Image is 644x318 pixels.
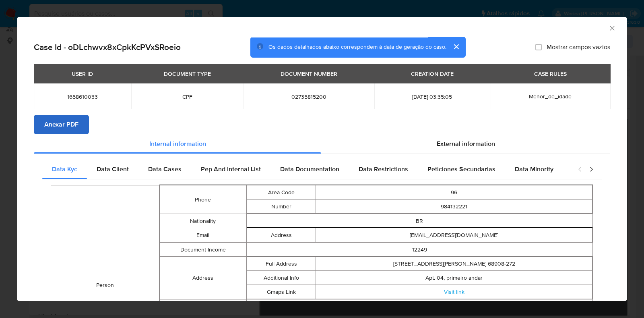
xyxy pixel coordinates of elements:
[160,228,246,243] td: Email
[427,164,495,174] span: Peticiones Secundarias
[148,164,182,174] span: Data Cases
[149,139,206,148] span: Internal information
[547,43,610,51] span: Mostrar campos vazios
[160,299,246,314] td: Income
[535,44,542,50] input: Mostrar campos vazios
[529,92,572,100] span: Menor_de_idade
[316,228,592,242] td: [EMAIL_ADDRESS][DOMAIN_NAME]
[515,164,553,174] span: Data Minority
[97,164,129,174] span: Data Client
[444,288,464,296] a: Visit link
[268,43,446,51] span: Os dados detalhados abaixo correspondem à data de geração do caso.
[316,185,592,200] td: 96
[276,67,342,81] div: DOCUMENT NUMBER
[384,93,480,100] span: [DATE] 03:35:05
[608,24,615,31] button: Fechar a janela
[141,93,234,100] span: CPF
[316,257,592,271] td: [STREET_ADDRESS][PERSON_NAME] 68908-272
[247,271,316,285] td: Additional Info
[529,67,572,81] div: CASE RULES
[44,116,78,133] span: Anexar PDF
[34,115,89,134] button: Anexar PDF
[446,37,466,56] button: cerrar
[42,160,570,179] div: Detailed internal info
[247,200,316,214] td: Number
[160,257,246,299] td: Address
[246,214,593,228] td: BR
[201,164,261,174] span: Pep And Internal List
[246,299,593,314] td: 12249
[17,17,627,301] div: closure-recommendation-modal
[247,185,316,200] td: Area Code
[159,67,216,81] div: DOCUMENT TYPE
[253,93,365,100] span: 02735815200
[247,228,316,242] td: Address
[359,164,408,174] span: Data Restrictions
[160,243,246,257] td: Document Income
[247,257,316,271] td: Full Address
[160,214,246,228] td: Nationality
[247,285,316,299] td: Gmaps Link
[437,139,495,148] span: External information
[246,243,593,257] td: 12249
[34,134,610,154] div: Detailed info
[316,271,592,285] td: Apt. 04, primeiro andar
[406,67,458,81] div: CREATION DATE
[34,42,181,52] h2: Case Id - oDLchwvx8xCpkKcPVxSRoeio
[43,93,122,100] span: 1658610033
[316,200,592,214] td: 984132221
[160,185,246,214] td: Phone
[52,164,77,174] span: Data Kyc
[280,164,339,174] span: Data Documentation
[67,67,98,81] div: USER ID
